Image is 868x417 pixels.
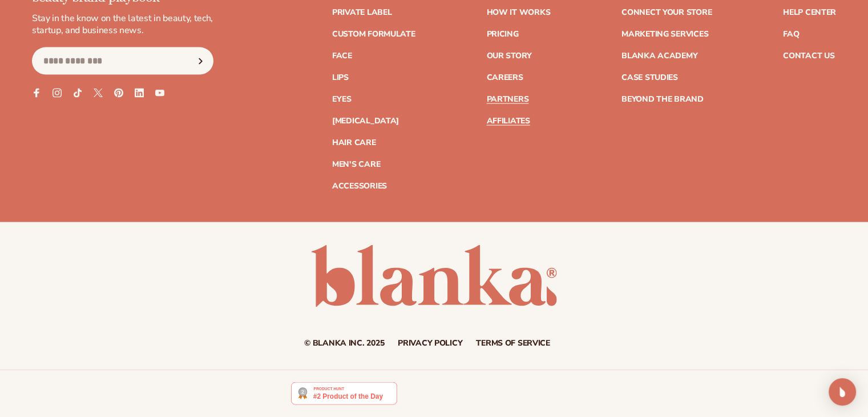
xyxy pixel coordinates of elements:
a: How It Works [486,9,550,17]
a: Connect your store [621,9,712,17]
p: Stay in the know on the latest in beauty, tech, startup, and business news. [32,13,213,37]
a: Help Center [783,9,836,17]
button: Subscribe [188,47,213,75]
a: Blanka Academy [621,52,697,60]
a: [MEDICAL_DATA] [332,117,399,125]
a: FAQ [783,30,799,38]
a: Accessories [332,182,387,190]
iframe: Customer reviews powered by Trustpilot [406,382,577,411]
a: Beyond the brand [621,95,704,103]
small: © Blanka Inc. 2025 [304,338,384,348]
a: Lips [332,74,349,82]
a: Pricing [486,30,518,38]
a: Terms of service [476,339,550,347]
a: Our Story [486,52,531,60]
a: Hair Care [332,139,376,147]
a: Case Studies [621,74,678,82]
a: Private label [332,9,391,17]
a: Custom formulate [332,30,415,38]
a: Partners [486,95,528,103]
img: Blanka - Start a beauty or cosmetic line in under 5 minutes | Product Hunt [291,382,397,405]
a: Face [332,52,352,60]
a: Men's Care [332,161,380,169]
a: Contact Us [783,52,834,60]
a: Marketing services [621,30,708,38]
a: Affiliates [486,117,530,125]
div: Open Intercom Messenger [829,378,856,406]
a: Careers [486,74,523,82]
a: Eyes [332,95,352,103]
a: Privacy policy [398,339,462,347]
